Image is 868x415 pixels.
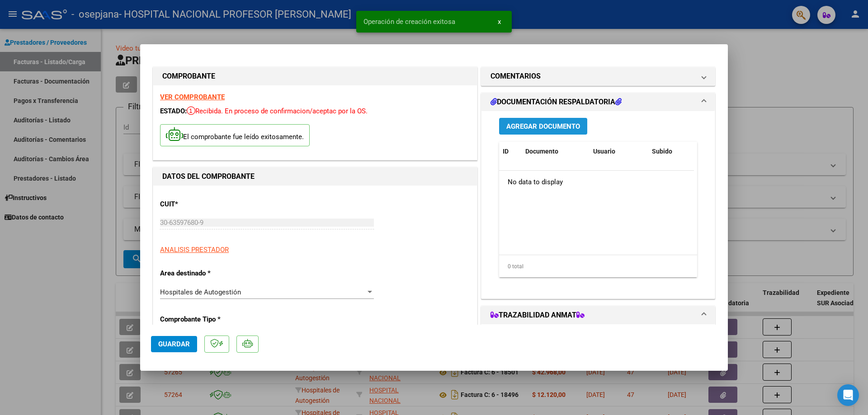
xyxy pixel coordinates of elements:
[837,384,859,406] div: Open Intercom Messenger
[593,148,615,155] span: Usuario
[481,93,715,111] mat-expansion-panel-header: DOCUMENTACIÓN RESPALDATORIA
[525,148,558,155] span: Documento
[187,107,368,115] span: Recibida. En proceso de confirmacion/aceptac por la OS.
[491,310,585,321] h1: TRAZABILIDAD ANMAT
[162,72,215,80] strong: COMPROBANTE
[160,288,241,296] span: Hospitales de Autogestión
[498,18,501,26] span: x
[160,107,187,115] span: ESTADO:
[491,14,508,30] button: x
[499,171,694,193] div: No data to display
[503,148,509,155] span: ID
[693,142,739,161] datatable-header-cell: Acción
[160,93,225,101] a: VER COMPROBANTE
[151,336,197,352] button: Guardar
[499,142,522,161] datatable-header-cell: ID
[363,17,455,26] span: Operación de creación exitosa
[522,142,590,161] datatable-header-cell: Documento
[590,142,648,161] datatable-header-cell: Usuario
[491,97,622,107] h1: DOCUMENTACIÓN RESPALDATORIA
[652,148,672,155] span: Subido
[160,124,310,146] p: El comprobante fue leído exitosamente.
[491,71,541,82] h1: COMENTARIOS
[499,255,697,278] div: 0 total
[481,111,715,298] div: DOCUMENTACIÓN RESPALDATORIA
[158,340,190,348] span: Guardar
[162,172,255,181] strong: DATOS DEL COMPROBANTE
[160,246,229,254] span: ANALISIS PRESTADOR
[160,268,253,279] p: Area destinado *
[481,67,715,85] mat-expansion-panel-header: COMENTARIOS
[648,142,693,161] datatable-header-cell: Subido
[160,314,253,325] p: Comprobante Tipo *
[481,306,715,324] mat-expansion-panel-header: TRAZABILIDAD ANMAT
[160,199,253,210] p: CUIT
[506,122,580,131] span: Agregar Documento
[499,118,587,135] button: Agregar Documento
